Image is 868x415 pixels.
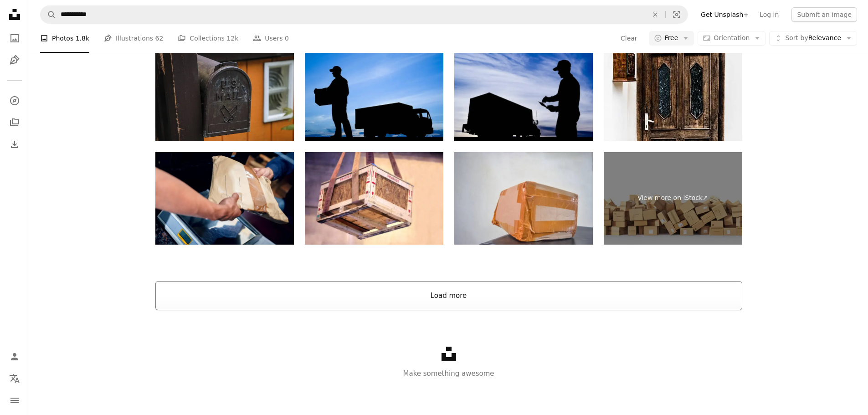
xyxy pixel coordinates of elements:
[253,24,289,53] a: Users 0
[785,34,808,41] span: Sort by
[791,7,857,22] button: Submit an image
[714,34,750,41] span: Orientation
[305,152,443,245] img: Box container screen of Fragile sign on wooden crate.
[305,49,443,141] img: Blue Delivery
[226,33,238,43] span: 12k
[604,152,742,245] a: View more on iStock↗
[285,33,289,43] span: 0
[5,135,24,154] a: Download History
[454,152,593,245] img: Cardboard box insulated with tape for sending packages with copy space
[754,7,784,22] a: Log in
[5,5,24,26] a: Home — Unsplash
[5,51,24,69] a: Illustrations
[769,31,857,46] button: Sort byRelevance
[155,281,742,310] button: Load more
[40,5,688,24] form: Find visuals sitewide
[5,29,24,47] a: Photos
[620,31,638,46] button: Clear
[155,152,294,245] img: Package
[178,24,238,53] a: Collections 12k
[785,34,841,43] span: Relevance
[645,6,665,23] button: Clear
[41,6,56,23] button: Search Unsplash
[665,34,678,43] span: Free
[5,391,24,410] button: Menu
[666,6,688,23] button: Visual search
[5,369,24,388] button: Language
[155,49,294,141] img: Row of outdoors mailboxes in juneau, alaska
[604,49,742,141] img: Brown door and postbox
[5,92,24,110] a: Explore
[649,31,694,46] button: Free
[5,348,24,366] a: Log in / Sign up
[698,31,765,46] button: Orientation
[454,49,593,141] img: Checklist
[155,33,164,43] span: 62
[695,7,754,22] a: Get Unsplash+
[5,113,24,132] a: Collections
[104,24,163,53] a: Illustrations 62
[29,368,868,379] p: Make something awesome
